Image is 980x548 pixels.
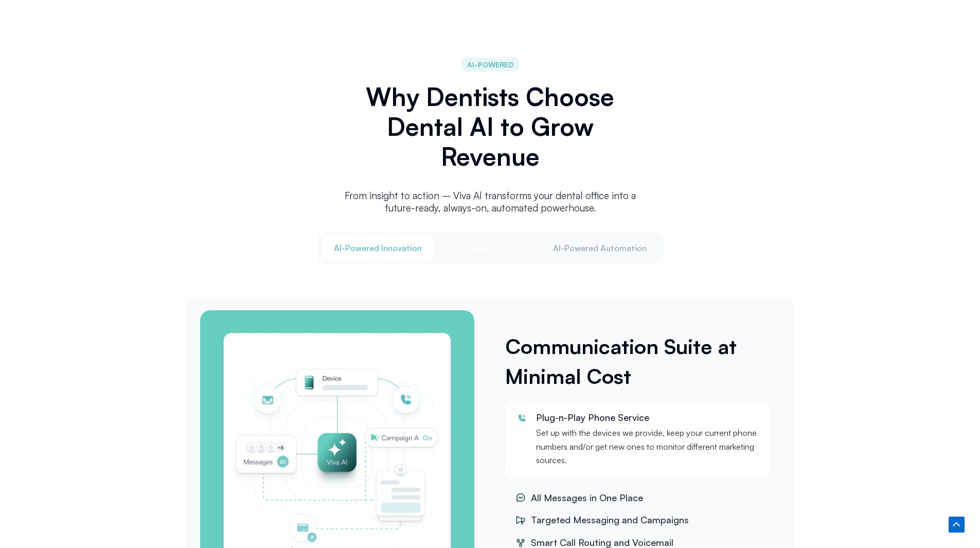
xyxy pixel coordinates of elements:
[528,490,643,506] span: All Messages in One Place
[553,242,647,254] span: Al-Powered Automation
[467,59,513,70] span: AI-POWERED
[334,242,422,254] span: Al-Powered Innovation
[536,412,649,423] span: Plug-n-Play Phone Service
[449,242,526,254] span: Al-Powered Insights
[528,512,689,528] span: Targeted Messaging and Campaigns
[505,331,775,391] h3: Communication Suite at Minimal Cost
[341,189,639,214] p: From insight to action – Viva Al transforms your dental office into a future-ready, always-on, au...
[341,82,639,171] h2: Why Dentists Choose Dental AI to Grow Revenue
[536,426,760,467] p: Set up with the devices we provide, keep your current phone numbers and/or get new ones to monito...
